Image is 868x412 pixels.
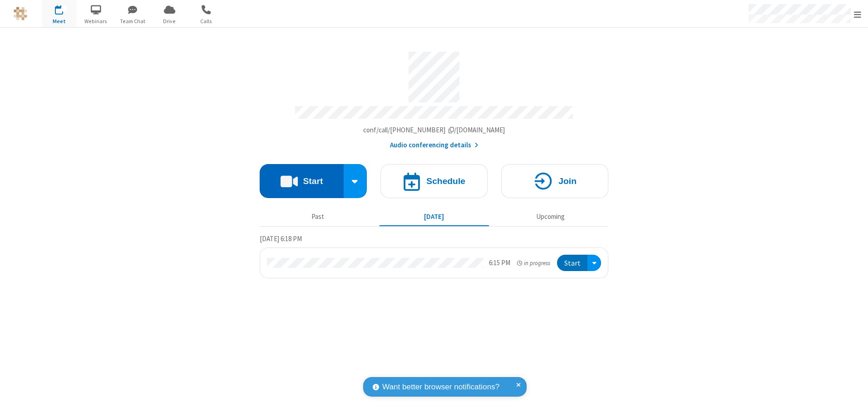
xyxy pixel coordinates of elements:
[263,208,373,225] button: Past
[61,5,67,12] div: 1
[260,234,302,243] span: [DATE] 6:18 PM
[14,7,27,20] img: QA Selenium DO NOT DELETE OR CHANGE
[260,45,608,150] section: Account details
[260,233,608,279] section: Today's Meetings
[382,381,499,393] span: Want better browser notifications?
[557,255,587,271] button: Start
[489,258,510,268] div: 6:15 PM
[426,177,465,185] h4: Schedule
[380,208,489,225] button: [DATE]
[501,164,608,198] button: Join
[116,17,150,25] span: Team Chat
[587,255,601,271] div: Open menu
[42,17,76,25] span: Meet
[79,17,113,25] span: Webinars
[344,164,367,198] div: Start conference options
[189,17,223,25] span: Calls
[363,125,505,136] button: Copy my meeting room linkCopy my meeting room link
[363,126,505,134] span: Copy my meeting room link
[517,259,550,267] em: in progress
[558,177,577,185] h4: Join
[496,208,605,225] button: Upcoming
[153,17,187,25] span: Drive
[303,177,323,185] h4: Start
[260,164,344,198] button: Start
[380,164,488,198] button: Schedule
[390,140,478,150] button: Audio conferencing details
